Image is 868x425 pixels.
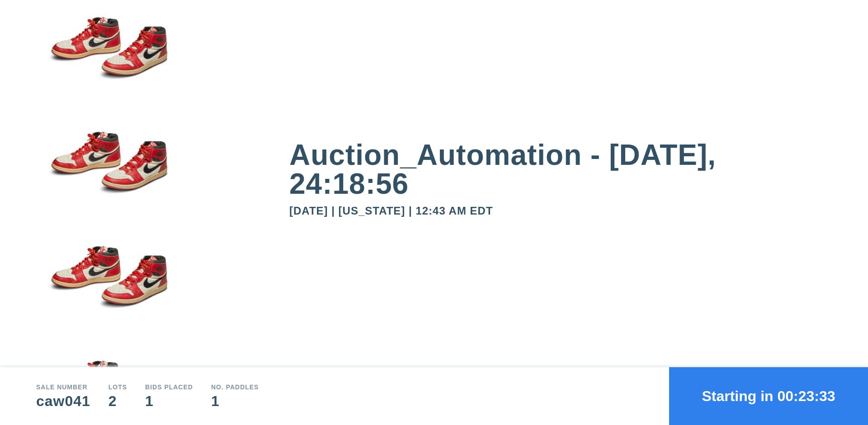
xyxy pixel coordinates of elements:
div: caw041 [36,394,90,408]
div: [DATE] | [US_STATE] | 12:43 AM EDT [289,205,832,216]
div: Sale number [36,384,90,390]
div: 2 [108,394,127,408]
div: No. Paddles [211,384,259,390]
div: Lots [108,384,127,390]
div: 1 [211,394,259,408]
img: small [36,116,181,231]
div: Bids Placed [145,384,193,390]
div: Auction_Automation - [DATE], 24:18:56 [289,140,832,198]
img: small [36,2,181,117]
div: 1 [145,394,193,408]
button: Starting in 00:23:33 [669,367,868,425]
